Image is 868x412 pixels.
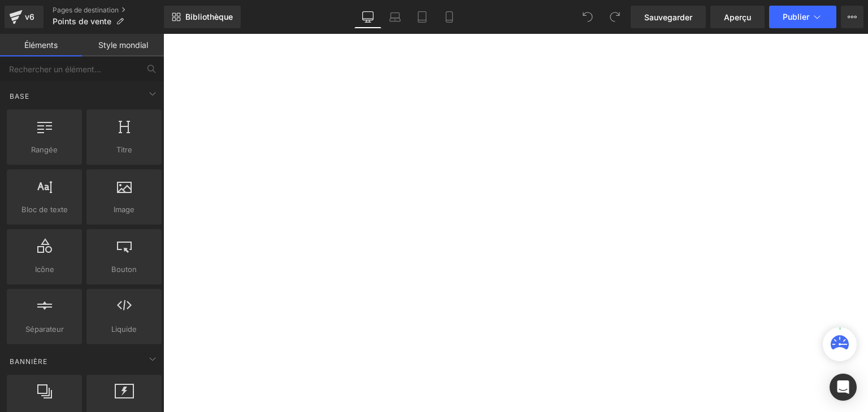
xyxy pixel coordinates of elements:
[644,12,692,22] font: Sauvegarder
[710,6,765,28] a: Aperçu
[53,6,164,15] a: Pages de destination
[354,6,381,28] a: Bureau
[53,16,111,26] font: Points de vente
[841,6,863,28] button: Plus
[10,92,29,100] font: Base
[31,145,58,154] font: Rangée
[111,325,137,334] font: Liquide
[783,12,809,21] font: Publier
[5,6,44,28] a: v6
[724,12,751,22] font: Aperçu
[830,374,857,401] div: Ouvrir Intercom Messenger
[164,6,241,28] a: Nouvelle bibliothèque
[409,6,436,28] a: Comprimé
[35,265,54,274] font: Icône
[769,6,836,28] button: Publier
[98,40,148,50] font: Style mondial
[185,12,233,21] font: Bibliothèque
[111,265,137,274] font: Bouton
[25,325,64,334] font: Séparateur
[25,12,34,21] font: v6
[21,205,68,214] font: Bloc de texte
[24,40,58,50] font: Éléments
[381,6,409,28] a: Ordinateur portable
[116,145,132,154] font: Titre
[10,357,47,366] font: Bannière
[114,205,134,214] font: Image
[576,6,599,28] button: Défaire
[436,6,463,28] a: Mobile
[53,6,119,14] font: Pages de destination
[604,6,626,28] button: Refaire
